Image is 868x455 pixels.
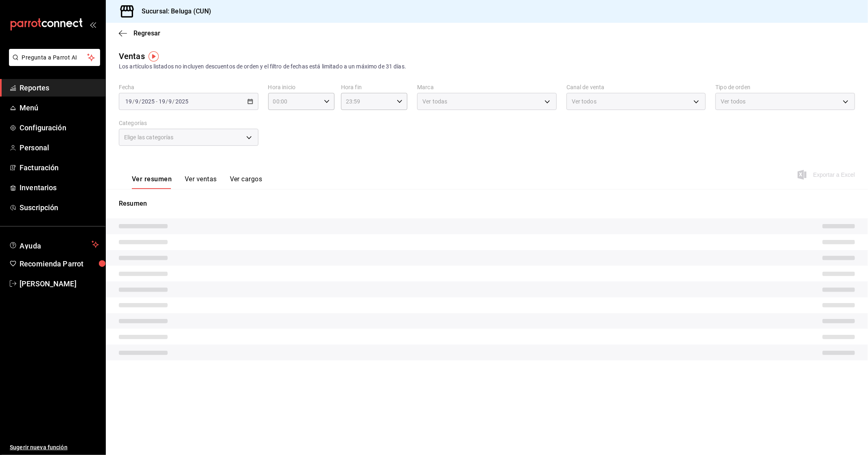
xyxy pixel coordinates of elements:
span: Ver todos [721,97,746,106]
label: Fecha [119,85,258,90]
div: navigation tabs [132,175,262,189]
span: / [166,98,168,105]
span: Configuración [20,122,99,133]
span: Facturación [20,162,99,173]
div: Ventas [119,50,145,62]
img: Tooltip marker [149,51,159,62]
a: Pregunta a Parrot AI [6,59,100,68]
span: Regresar [133,29,160,37]
h3: Sucursal: Beluga (CUN) [135,7,211,16]
button: Ver cargos [230,175,262,189]
span: Inventarios [20,182,99,193]
input: -- [158,98,166,105]
button: open_drawer_menu [90,21,96,28]
input: -- [168,98,173,105]
input: -- [135,98,139,105]
button: Pregunta a Parrot AI [9,49,100,66]
input: ---- [175,98,189,105]
button: Ver resumen [132,175,172,189]
span: Ver todos [572,97,597,106]
span: Suscripción [20,202,99,213]
span: Elige las categorías [124,133,174,141]
label: Hora inicio [268,85,335,90]
span: Pregunta a Parrot AI [22,53,87,62]
label: Hora fin [341,85,407,90]
input: ---- [141,98,155,105]
span: Ver todas [422,97,447,106]
p: Resumen [119,199,855,209]
span: Recomienda Parrot [20,258,99,269]
span: / [132,98,135,105]
label: Canal de venta [566,85,706,90]
button: Regresar [119,29,160,37]
span: [PERSON_NAME] [20,278,99,289]
span: Reportes [20,82,99,93]
span: Personal [20,142,99,153]
span: Sugerir nueva función [10,443,99,452]
button: Ver ventas [185,175,217,189]
input: -- [125,98,132,105]
label: Marca [417,85,557,90]
span: / [139,98,141,105]
span: Ayuda [20,240,88,249]
span: Menú [20,102,99,113]
span: / [173,98,175,105]
div: Los artículos listados no incluyen descuentos de orden y el filtro de fechas está limitado a un m... [119,62,855,71]
span: - [156,98,157,105]
label: Categorías [119,121,258,126]
label: Tipo de orden [715,85,855,90]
